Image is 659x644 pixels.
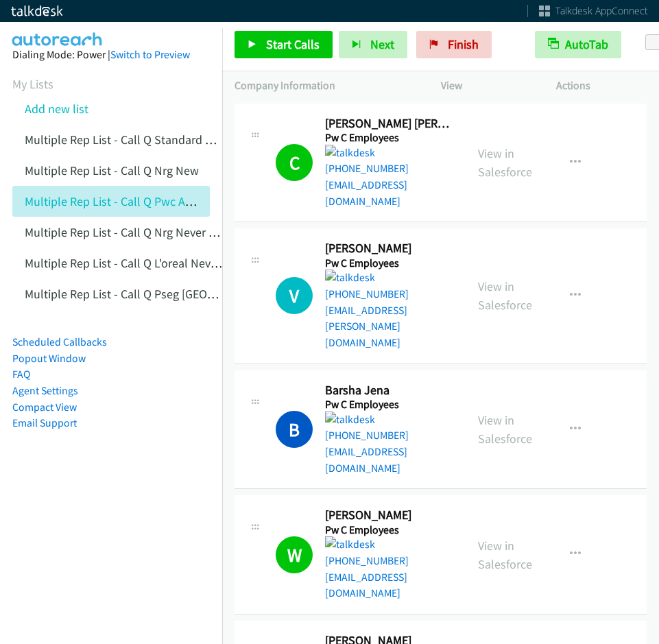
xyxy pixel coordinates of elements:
a: [EMAIL_ADDRESS][PERSON_NAME][DOMAIN_NAME] [325,304,407,349]
h2: [PERSON_NAME] [PERSON_NAME] [325,116,452,132]
img: talkdesk [325,536,375,553]
span: Finish [448,36,479,52]
button: Next [339,31,407,58]
div: Dialing Mode: Power | [12,47,210,63]
a: [PHONE_NUMBER] [325,413,409,442]
a: Scheduled Callbacks [12,335,107,348]
a: Switch to Preview [110,48,190,61]
a: View in Salesforce [478,145,532,180]
h2: [PERSON_NAME] [325,508,452,523]
h1: B [276,411,313,448]
a: [PHONE_NUMBER] [325,538,409,567]
a: Start Calls [235,31,333,58]
a: [EMAIL_ADDRESS][DOMAIN_NAME] [325,178,407,208]
p: View [441,77,531,94]
h1: V [276,277,313,314]
a: View in Salesforce [478,278,532,313]
a: Multiple Rep List - Call Q Pwc Actives [25,193,215,209]
a: Compact View [12,401,77,414]
a: [EMAIL_ADDRESS][DOMAIN_NAME] [325,571,407,600]
h5: Pw C Employees [325,257,453,270]
span: Start Calls [266,36,320,52]
a: [PHONE_NUMBER] [325,146,409,176]
a: View in Salesforce [478,538,532,572]
a: Multiple Rep List - Call Q Pseg [GEOGRAPHIC_DATA] Never Been [25,286,352,302]
h2: Barsha Jena [325,383,452,398]
a: Add new list [25,101,88,117]
a: Talkdesk AppConnect [539,4,648,18]
button: AutoTab [535,31,621,58]
h1: W [276,536,313,573]
h5: Pw C Employees [325,131,453,145]
a: Popout Window [12,352,86,365]
a: Finish [416,31,492,58]
a: My Lists [12,76,53,92]
p: Company Information [235,77,416,94]
div: The call has been completed [276,144,313,181]
div: The call is in progress [276,411,313,448]
a: Email Support [12,416,77,429]
h5: Pw C Employees [325,523,453,537]
a: Multiple Rep List - Call Q L'oreal Never Been [25,255,250,271]
img: talkdesk [325,270,375,286]
h2: [PERSON_NAME] [325,241,452,257]
a: FAQ [12,368,30,381]
a: [PHONE_NUMBER] [325,271,409,300]
img: talkdesk [325,145,375,161]
a: Multiple Rep List - Call Q Nrg Never Been [25,224,235,240]
img: talkdesk [325,412,375,428]
a: Multiple Rep List - Call Q Nrg New [25,163,199,178]
p: Actions [556,77,647,94]
a: View in Salesforce [478,412,532,446]
h1: C [276,144,313,181]
div: The call is yet to be attempted [276,277,313,314]
a: [EMAIL_ADDRESS][DOMAIN_NAME] [325,445,407,475]
a: Agent Settings [12,384,78,397]
div: The call has been completed [276,536,313,573]
a: Multiple Rep List - Call Q Standard Queue Never Been [25,132,302,147]
h5: Pw C Employees [325,398,453,412]
span: Next [370,36,394,52]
